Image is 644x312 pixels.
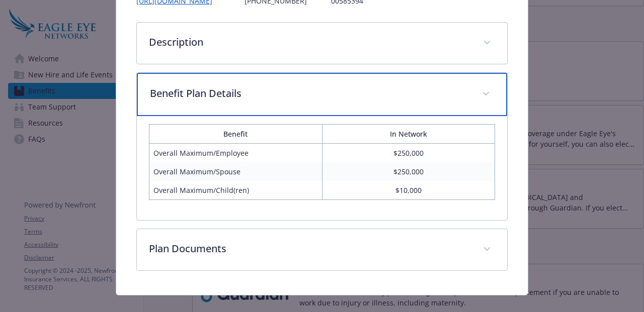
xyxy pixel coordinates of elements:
td: Overall Maximum/Child(ren) [149,181,322,200]
td: $10,000 [322,181,495,200]
th: Benefit [149,125,322,144]
td: Overall Maximum/Employee [149,144,322,163]
th: In Network [322,125,495,144]
td: Overall Maximum/Spouse [149,162,322,181]
p: Plan Documents [149,241,470,256]
div: Description [137,23,507,64]
div: Plan Documents [137,229,507,270]
td: $250,000 [322,144,495,163]
div: Benefit Plan Details [137,116,507,220]
p: Benefit Plan Details [150,86,469,101]
td: $250,000 [322,162,495,181]
div: Benefit Plan Details [137,73,507,116]
p: Description [149,35,470,50]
